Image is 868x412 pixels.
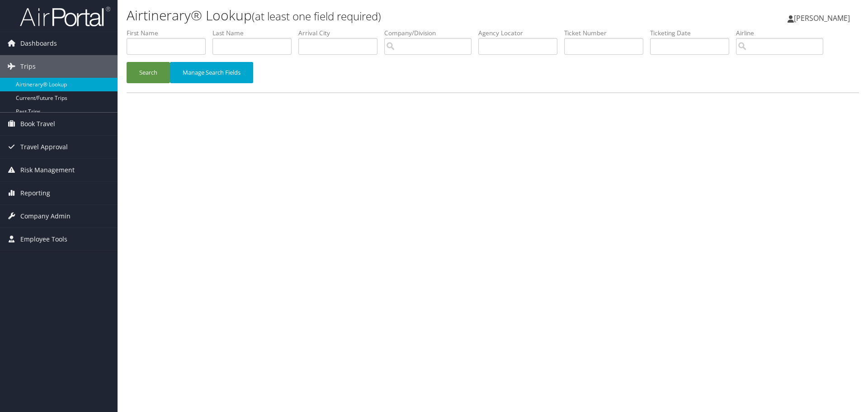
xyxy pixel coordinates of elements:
[20,136,68,158] span: Travel Approval
[170,62,253,83] button: Manage Search Fields
[127,6,615,25] h1: Airtinerary® Lookup
[127,62,170,83] button: Search
[794,13,850,23] span: [PERSON_NAME]
[736,28,830,38] label: Airline
[20,113,55,135] span: Book Travel
[127,28,212,38] label: First Name
[478,28,564,38] label: Agency Locator
[20,55,36,78] span: Trips
[20,6,110,27] img: airportal-logo.png
[20,159,75,181] span: Risk Management
[20,228,67,251] span: Employee Tools
[212,28,298,38] label: Last Name
[20,205,71,227] span: Company Admin
[20,32,57,55] span: Dashboards
[252,9,381,24] small: (at least one field required)
[20,182,50,204] span: Reporting
[788,5,859,32] a: [PERSON_NAME]
[298,28,384,38] label: Arrival City
[384,28,478,38] label: Company/Division
[564,28,650,38] label: Ticket Number
[650,28,736,38] label: Ticketing Date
